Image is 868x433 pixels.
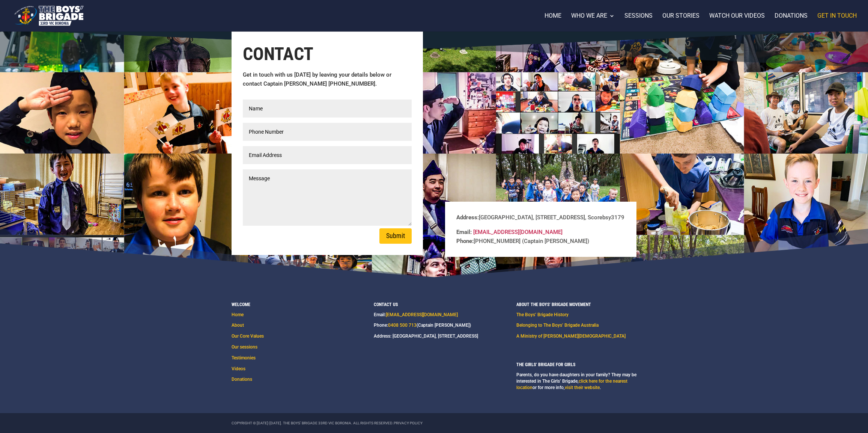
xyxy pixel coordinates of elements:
div: Copyright © [DATE]-[DATE]. The Boys' Brigade 33rd Vic Boronia. All Rights Reserved. [232,419,423,431]
a: Privacy Policy [394,421,423,425]
strong: Phone: [456,238,474,244]
a: Who we are [571,13,615,32]
a: Testimonies [232,355,256,361]
a: Get in touch [817,13,857,32]
a: Home [232,312,244,317]
a: Donations [232,377,252,382]
p: Parents, do you have daughters in your family? They may be interested in The Girls’ Brigade, or f... [516,372,636,391]
h4: About the Boys’ Brigade Movement [516,302,626,312]
span: 3179 [611,214,624,221]
h4: The Girls’ Brigade for girls [516,362,636,372]
button: Submit [379,228,412,244]
img: The Boys' Brigade 33rd Vic Boronia [13,4,85,28]
a: Sessions [624,13,653,32]
a: Donations [775,13,808,32]
p: Address: [GEOGRAPHIC_DATA], [STREET_ADDRESS] [374,333,478,339]
a: Our stories [662,13,700,32]
a: The Boys’ Brigade History [516,312,569,317]
a: Home [545,13,561,32]
p: Phone: (Captain [PERSON_NAME]) [374,322,478,333]
a: About [232,323,244,328]
p: [GEOGRAPHIC_DATA], [STREET_ADDRESS], Scorebsy [456,213,625,228]
h1: Contact [243,41,412,70]
a: Belonging to The Boys’ Brigade Australia [516,323,599,328]
input: Email Address [243,146,412,164]
a: visit their website [565,385,600,390]
input: Only numbers allowed. [243,123,412,141]
p: [PHONE_NUMBER] (Captain [PERSON_NAME]) [456,228,625,246]
a: [EMAIL_ADDRESS][DOMAIN_NAME] [473,229,563,235]
strong: Address: [456,214,479,221]
a: A Ministry of [PERSON_NAME][DEMOGRAPHIC_DATA] [516,333,626,339]
p: Get in touch with us [DATE] by leaving your details below or contact Captain [PERSON_NAME] [PHONE... [243,70,412,88]
a: click here for the nearest location [516,379,627,390]
a: Our sessions [232,344,257,350]
h4: Contact us [374,302,478,312]
input: Name [243,100,412,118]
a: Videos [232,366,245,371]
a: Watch our videos [709,13,765,32]
a: [EMAIL_ADDRESS][DOMAIN_NAME] [386,312,458,317]
p: Email: [374,312,478,323]
h4: Welcome [232,302,264,312]
a: Our Core Values [232,333,264,339]
strong: Email: [456,229,472,235]
a: 0408 500 713 [388,323,417,328]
